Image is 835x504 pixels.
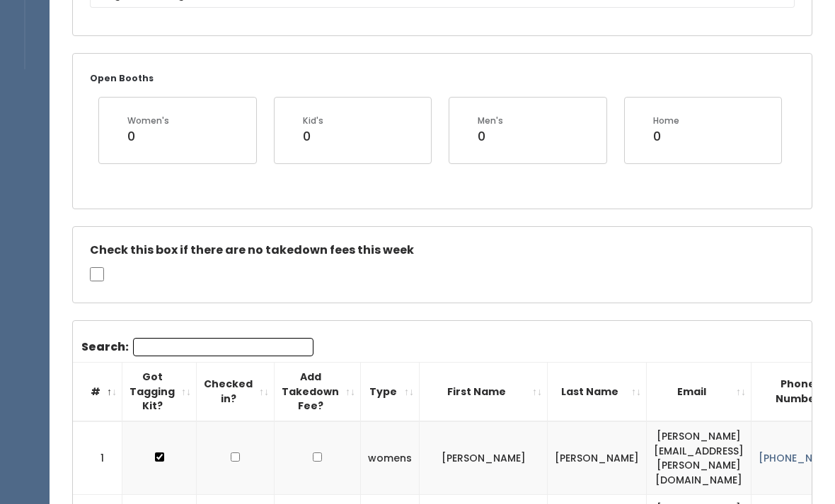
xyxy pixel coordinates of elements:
[361,363,420,422] th: Type: activate to sort column ascending
[81,339,313,357] label: Search:
[647,422,751,496] td: [PERSON_NAME][EMAIL_ADDRESS][PERSON_NAME][DOMAIN_NAME]
[275,363,361,422] th: Add Takedown Fee?: activate to sort column ascending
[90,73,154,85] small: Open Booths
[361,422,420,496] td: womens
[303,128,323,146] div: 0
[90,245,795,257] h5: Check this box if there are no takedown fees this week
[122,363,197,422] th: Got Tagging Kit?: activate to sort column ascending
[303,115,323,128] div: Kid's
[478,115,503,128] div: Men's
[420,422,548,496] td: [PERSON_NAME]
[653,128,679,146] div: 0
[478,128,503,146] div: 0
[548,363,647,422] th: Last Name: activate to sort column ascending
[73,422,122,496] td: 1
[127,115,169,128] div: Women's
[197,363,275,422] th: Checked in?: activate to sort column ascending
[548,422,647,496] td: [PERSON_NAME]
[133,339,313,357] input: Search:
[127,128,169,146] div: 0
[420,363,548,422] th: First Name: activate to sort column ascending
[647,363,751,422] th: Email: activate to sort column ascending
[653,115,679,128] div: Home
[73,363,122,422] th: #: activate to sort column descending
